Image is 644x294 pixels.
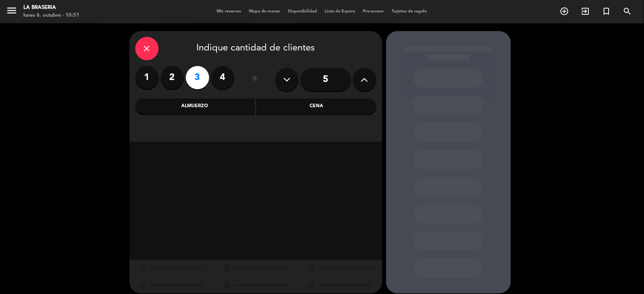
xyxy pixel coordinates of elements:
[23,12,79,19] div: lunes 6. octubre - 10:51
[623,7,632,16] i: search
[284,9,321,14] span: Disponibilidad
[135,66,159,89] label: 1
[245,9,284,14] span: Mapa de mesas
[257,99,376,114] div: Cena
[242,66,268,93] div: ó
[23,4,79,12] div: La Braseria
[602,7,611,16] i: turned_in_not
[161,66,184,89] label: 2
[560,7,569,16] i: add_circle_outline
[142,44,152,53] i: close
[321,9,359,14] span: Lista de Espera
[213,9,245,14] span: Mis reservas
[359,9,388,14] span: Pre-acceso
[135,37,376,60] div: Indique cantidad de clientes
[6,5,17,19] button: menu
[388,9,431,14] span: Tarjetas de regalo
[211,66,234,89] label: 4
[6,5,17,16] i: menu
[581,7,590,16] i: exit_to_app
[135,99,255,114] div: Almuerzo
[186,66,209,89] label: 3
